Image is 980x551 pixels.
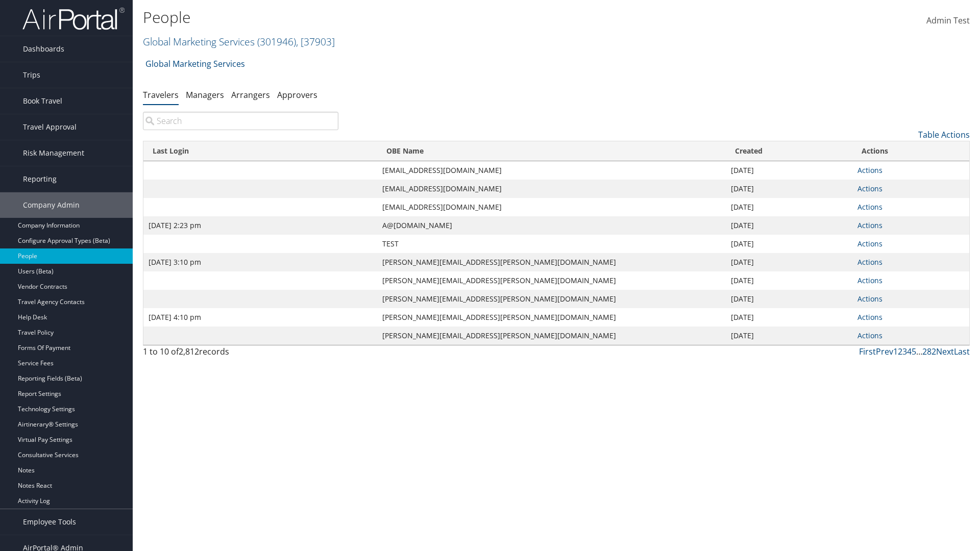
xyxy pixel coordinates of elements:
[143,141,377,161] th: Last Login: activate to sort column ascending
[926,5,970,37] a: Admin Test
[954,346,970,357] a: Last
[926,15,970,26] span: Admin Test
[377,161,726,180] td: [EMAIL_ADDRESS][DOMAIN_NAME]
[857,257,883,267] a: Actions
[143,253,377,271] td: [DATE] 3:10 pm
[726,308,852,327] td: [DATE]
[726,141,852,161] th: Created: activate to sort column ascending
[857,220,883,230] a: Actions
[726,253,852,271] td: [DATE]
[143,7,694,28] h1: People
[231,89,270,101] a: Arrangers
[912,346,916,357] a: 5
[876,346,893,357] a: Prev
[857,165,883,175] a: Actions
[296,35,335,48] span: , [ 37903 ]
[916,346,922,357] span: …
[22,7,125,31] img: airportal-logo.png
[377,290,726,308] td: [PERSON_NAME][EMAIL_ADDRESS][PERSON_NAME][DOMAIN_NAME]
[726,216,852,235] td: [DATE]
[902,346,907,357] a: 3
[857,184,883,193] a: Actions
[179,346,199,357] span: 2,812
[23,114,77,140] span: Travel Approval
[726,161,852,180] td: [DATE]
[23,140,84,166] span: Risk Management
[852,141,969,161] th: Actions
[143,35,335,48] a: Global Marketing Services
[898,346,902,357] a: 2
[143,89,179,101] a: Travelers
[857,331,883,340] a: Actions
[377,308,726,327] td: [PERSON_NAME][EMAIL_ADDRESS][PERSON_NAME][DOMAIN_NAME]
[377,216,726,235] td: A@[DOMAIN_NAME]
[857,239,883,248] a: Actions
[143,216,377,235] td: [DATE] 2:23 pm
[726,290,852,308] td: [DATE]
[857,202,883,212] a: Actions
[23,192,80,218] span: Company Admin
[726,271,852,290] td: [DATE]
[186,89,224,101] a: Managers
[145,54,245,74] a: Global Marketing Services
[23,166,57,192] span: Reporting
[922,346,936,357] a: 282
[377,253,726,271] td: [PERSON_NAME][EMAIL_ADDRESS][PERSON_NAME][DOMAIN_NAME]
[936,346,954,357] a: Next
[23,62,40,88] span: Trips
[143,345,338,363] div: 1 to 10 of records
[257,35,296,48] span: ( 301946 )
[143,112,338,130] input: Search
[23,509,76,535] span: Employee Tools
[377,327,726,345] td: [PERSON_NAME][EMAIL_ADDRESS][PERSON_NAME][DOMAIN_NAME]
[23,88,62,114] span: Book Travel
[918,129,970,140] a: Table Actions
[726,198,852,216] td: [DATE]
[726,180,852,198] td: [DATE]
[726,327,852,345] td: [DATE]
[857,275,883,285] a: Actions
[277,89,317,101] a: Approvers
[893,346,898,357] a: 1
[377,198,726,216] td: [EMAIL_ADDRESS][DOMAIN_NAME]
[377,141,726,161] th: OBE Name: activate to sort column ascending
[377,271,726,290] td: [PERSON_NAME][EMAIL_ADDRESS][PERSON_NAME][DOMAIN_NAME]
[907,346,912,357] a: 4
[859,346,876,357] a: First
[143,308,377,327] td: [DATE] 4:10 pm
[726,235,852,253] td: [DATE]
[377,235,726,253] td: TEST
[23,36,64,62] span: Dashboards
[377,180,726,198] td: [EMAIL_ADDRESS][DOMAIN_NAME]
[857,294,883,304] a: Actions
[857,312,883,322] a: Actions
